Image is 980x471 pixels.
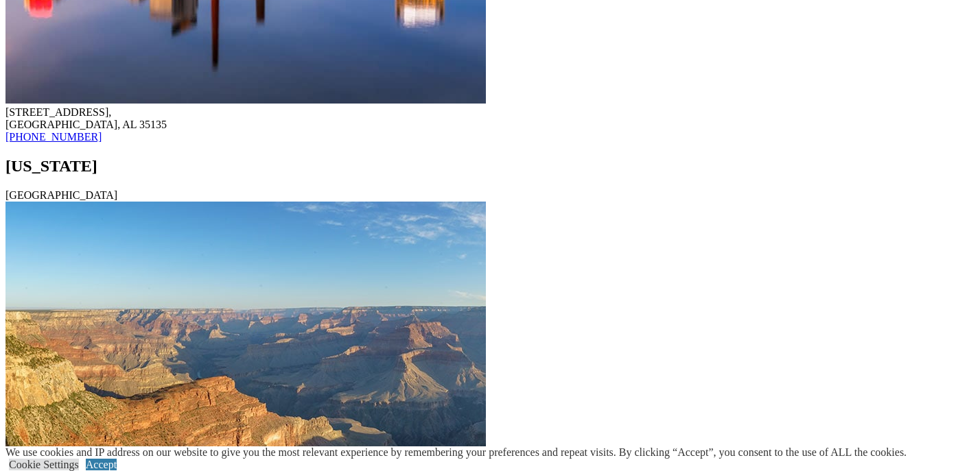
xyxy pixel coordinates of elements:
div: We use cookies and IP address on our website to give you the most relevant experience by remember... [5,446,907,459]
h2: [US_STATE] [5,157,975,176]
a: Cookie Settings [9,459,79,470]
div: [STREET_ADDRESS], [GEOGRAPHIC_DATA], AL 35135 [5,106,975,131]
div: [GEOGRAPHIC_DATA] [5,189,975,202]
a: Accept [86,459,117,470]
a: [PHONE_NUMBER] [5,131,102,143]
